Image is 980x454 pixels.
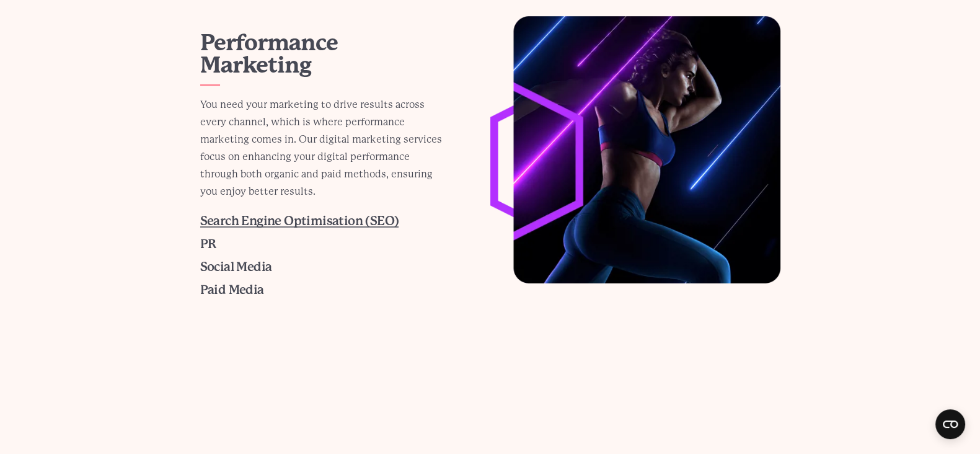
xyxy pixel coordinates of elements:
[200,237,216,251] a: PR
[935,409,965,439] button: Open CMP widget
[200,214,399,228] a: Search Engine Optimisation (SEO)
[200,96,444,200] p: You need your marketing to drive results across every channel, which is where performance marketi...
[200,30,338,78] a: Performance Marketing
[200,260,272,274] a: Social Media
[200,283,264,297] a: Paid Media
[490,16,780,306] img: Performance Marketing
